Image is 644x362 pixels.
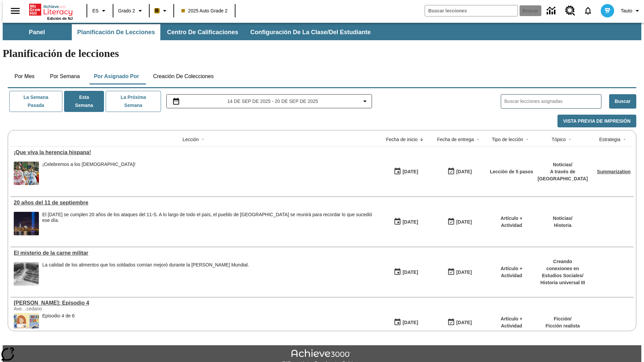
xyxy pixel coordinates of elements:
[597,169,631,174] a: Summarization
[227,98,318,105] span: 14 de sep de 2025 - 20 de sep de 2025
[118,7,135,14] span: Grado 2
[540,279,585,286] p: Historia universal III
[8,68,41,84] button: Por mes
[538,161,588,168] p: Noticias /
[14,313,39,337] img: Elena está sentada en la mesa de clase, poniendo pegamento en un trozo de papel. Encima de la mes...
[14,300,376,306] a: Elena Menope: Episodio 4, Lecciones
[148,68,219,84] button: Creación de colecciones
[92,7,99,14] span: ES
[181,7,228,14] span: 2025 Auto Grade 2
[3,47,641,60] h1: Planificación de lecciones
[106,91,161,112] button: La próxima semana
[445,266,474,279] button: 09/14/25: Último día en que podrá accederse la lección
[490,315,533,329] p: Artículo + Actividad
[14,200,376,206] div: 20 años del 11 de septiembre
[29,2,73,20] div: Portada
[14,212,39,235] img: Tributo con luces en la ciudad de Nueva York desde el Parque Estatal Liberty (Nueva Jersey)
[169,97,369,105] button: Seleccione el intervalo de fechas opción del menú
[14,162,39,185] img: dos filas de mujeres hispanas en un desfile que celebra la cultura hispana. Las mujeres lucen col...
[14,300,376,306] div: Elena Menope: Episodio 4
[361,97,369,105] svg: Collapse Date Range Filter
[391,266,420,279] button: 09/14/25: Primer día en que estuvo disponible la lección
[553,222,572,229] p: Historia
[42,212,376,223] div: El [DATE] se cumplen 20 años de los ataques del 11-S. A lo largo de todo el país, el pueblo de [G...
[523,135,531,143] button: Sort
[72,24,160,40] button: Planificación de lecciones
[45,68,85,84] button: Por semana
[551,136,566,143] div: Tópico
[14,306,114,311] div: Ave…cedario
[621,7,632,14] span: Tauto
[456,168,472,176] div: [DATE]
[89,5,111,17] button: Lenguaje: ES, Selecciona un idioma
[490,215,533,229] p: Artículo + Actividad
[618,5,644,17] button: Perfil/Configuración
[3,23,641,40] div: Subbarra de navegación
[538,168,588,182] p: A través de [GEOGRAPHIC_DATA]
[3,24,377,40] div: Subbarra de navegación
[579,2,597,19] a: Notificaciones
[546,322,580,329] p: Ficción realista
[115,5,147,17] button: Grado: Grado 2, Elige un grado
[561,2,579,20] a: Centro de recursos, Se abrirá en una pestaña nueva.
[553,215,572,222] p: Noticias /
[437,136,474,143] div: Fecha de entrega
[474,135,482,143] button: Sort
[89,68,145,84] button: Por asignado por
[42,262,249,268] p: La calidad de los alimentos que los soldados comían mejoró durante la [PERSON_NAME] Mundial.
[557,115,636,128] button: Vista previa de impresión
[391,316,420,329] button: 09/14/25: Primer día en que estuvo disponible la lección
[199,135,207,143] button: Sort
[504,97,601,106] input: Buscar lecciones asignadas
[609,94,636,109] button: Buscar
[445,165,474,178] button: 09/21/25: Último día en que podrá accederse la lección
[445,216,474,228] button: 09/14/25: Último día en que podrá accederse la lección
[540,258,585,279] p: Creando conexiones en Estudios Sociales /
[42,212,376,235] div: El 11 de septiembre de 2021 se cumplen 20 años de los ataques del 11-S. A lo largo de todo el paí...
[456,318,472,327] div: [DATE]
[492,136,523,143] div: Tipo de lección
[14,262,39,286] img: Fotografía en blanco y negro que muestra cajas de raciones de comida militares con la etiqueta U....
[456,218,472,226] div: [DATE]
[425,5,518,16] input: Buscar campo
[490,168,533,175] p: Lección de 5 pasos
[402,168,418,176] div: [DATE]
[456,268,472,277] div: [DATE]
[597,2,618,19] button: Escoja un nuevo avatar
[155,6,159,15] span: B
[621,135,629,143] button: Sort
[543,2,561,20] a: Centro de información
[42,162,136,185] div: ¡Celebremos a los hispanoamericanos!
[47,16,73,20] span: Edición de NJ
[14,250,376,256] a: El misterio de la carne militar , Lecciones
[14,200,376,206] a: 20 años del 11 de septiembre, Lecciones
[601,4,614,17] img: avatar image
[42,313,75,319] div: Episodio 4 de 6
[402,268,418,277] div: [DATE]
[391,165,420,178] button: 09/15/25: Primer día en que estuvo disponible la lección
[391,216,420,228] button: 09/14/25: Primer día en que estuvo disponible la lección
[599,136,620,143] div: Estrategia
[3,24,70,40] button: Panel
[42,313,75,337] div: Episodio 4 de 6
[402,318,418,327] div: [DATE]
[42,262,249,286] div: La calidad de los alimentos que los soldados comían mejoró durante la Segunda Guerra Mundial.
[64,91,104,112] button: Esta semana
[182,136,199,143] div: Lección
[245,24,376,40] button: Configuración de la clase/del estudiante
[490,265,533,279] p: Artículo + Actividad
[546,315,580,322] p: Ficción /
[42,162,136,167] div: ¡Celebremos a los [DEMOGRAPHIC_DATA]!
[29,3,73,16] a: Portada
[402,218,418,226] div: [DATE]
[5,1,25,21] button: Abrir el menú lateral
[386,136,418,143] div: Fecha de inicio
[418,135,426,143] button: Sort
[162,24,244,40] button: Centro de calificaciones
[566,135,574,143] button: Sort
[14,149,376,156] a: ¡Que viva la herencia hispana!, Lecciones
